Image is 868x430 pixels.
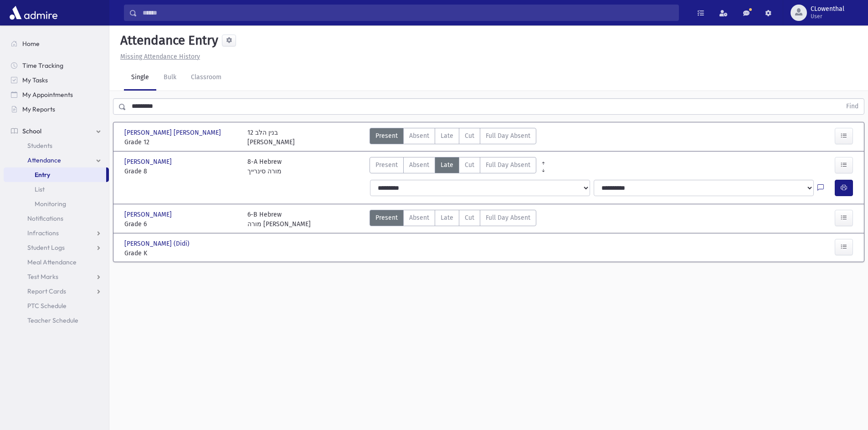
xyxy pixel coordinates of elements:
[22,91,73,99] span: My Appointments
[4,313,109,328] a: Teacher Schedule
[22,105,55,113] span: My Reports
[22,61,63,70] span: Time Tracking
[22,76,48,84] span: My Tasks
[117,53,200,61] a: Missing Attendance History
[124,219,238,229] span: Grade 6
[27,156,61,164] span: Attendance
[27,243,65,252] span: Student Logs
[184,65,229,91] a: Classroom
[465,131,474,141] span: Cut
[27,302,67,310] span: PTC Schedule
[811,5,844,13] span: CLowenthal
[4,167,106,182] a: Entry
[841,99,864,114] button: Find
[4,226,109,240] a: Infractions
[124,137,238,147] span: Grade 12
[409,160,429,170] span: Absent
[22,127,41,135] span: School
[35,171,50,179] span: Entry
[27,287,66,295] span: Report Cards
[486,213,530,223] span: Full Day Absent
[4,36,109,51] a: Home
[409,131,429,141] span: Absent
[441,213,453,223] span: Late
[137,5,678,21] input: Search
[375,160,398,170] span: Present
[156,65,184,91] a: Bulk
[465,213,474,223] span: Cut
[375,213,398,223] span: Present
[4,298,109,313] a: PTC Schedule
[441,160,453,170] span: Late
[4,255,109,269] a: Meal Attendance
[441,131,453,141] span: Late
[124,167,238,176] span: Grade 8
[247,210,311,229] div: 6-B Hebrew מורה [PERSON_NAME]
[4,269,109,284] a: Test Marks
[27,258,77,266] span: Meal Attendance
[124,65,156,91] a: Single
[124,157,174,167] span: [PERSON_NAME]
[247,128,295,147] div: 12 בנין הלב [PERSON_NAME]
[375,131,398,141] span: Present
[124,128,223,137] span: [PERSON_NAME] [PERSON_NAME]
[4,211,109,226] a: Notifications
[4,87,109,102] a: My Appointments
[4,58,109,73] a: Time Tracking
[22,40,40,48] span: Home
[117,33,218,48] h5: Attendance Entry
[370,210,536,229] div: AttTypes
[4,73,109,87] a: My Tasks
[124,210,174,219] span: [PERSON_NAME]
[4,197,109,211] a: Monitoring
[486,131,530,141] span: Full Day Absent
[124,248,238,258] span: Grade K
[4,138,109,153] a: Students
[35,185,45,193] span: List
[4,182,109,197] a: List
[4,240,109,255] a: Student Logs
[120,53,200,61] u: Missing Attendance History
[370,128,536,147] div: AttTypes
[27,142,52,150] span: Students
[27,214,63,223] span: Notifications
[370,157,536,176] div: AttTypes
[247,157,282,176] div: 8-A Hebrew מורה סינרייך
[4,102,109,116] a: My Reports
[27,273,58,281] span: Test Marks
[465,160,474,170] span: Cut
[486,160,530,170] span: Full Day Absent
[124,239,191,248] span: [PERSON_NAME] (Didi)
[4,153,109,167] a: Attendance
[35,200,66,208] span: Monitoring
[27,316,78,324] span: Teacher Schedule
[811,13,844,20] span: User
[4,284,109,298] a: Report Cards
[7,4,60,22] img: AdmirePro
[4,124,109,138] a: School
[27,229,59,237] span: Infractions
[409,213,429,223] span: Absent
